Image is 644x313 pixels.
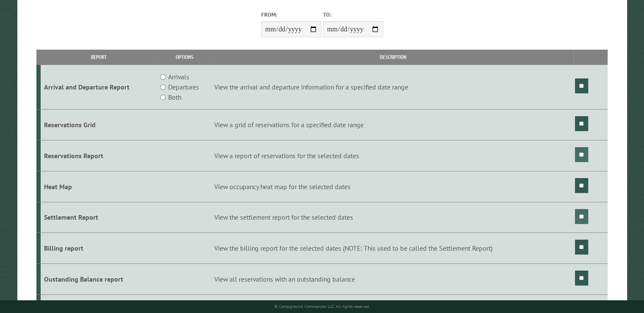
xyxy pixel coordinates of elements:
label: Both [168,92,181,102]
td: Arrival and Departure Report [41,65,157,109]
td: Heat Map [41,171,157,202]
th: Description [213,50,574,64]
label: From: [261,11,321,19]
td: View a report of reservations for the selected dates [213,140,574,171]
small: © Campground Commander LLC. All rights reserved. [274,304,370,309]
td: View the settlement report for the selected dates [213,202,574,233]
td: View the arrival and departure information for a specified date range [213,65,574,109]
td: View a grid of reservations for a specified date range [213,109,574,140]
td: Reservations Report [41,140,157,171]
td: Oustanding Balance report [41,264,157,295]
th: Report [41,50,157,64]
td: View all reservations with an outstanding balance [213,264,574,295]
label: To: [323,11,383,19]
td: View the billing report for the selected dates (NOTE: This used to be called the Settlement Report) [213,233,574,264]
td: Settlement Report [41,202,157,233]
td: Billing report [41,233,157,264]
label: Arrivals [168,72,189,82]
td: Reservations Grid [41,109,157,140]
label: Departures [168,82,199,92]
th: Options [157,50,213,64]
td: View occupancy heat map for the selected dates [213,171,574,202]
